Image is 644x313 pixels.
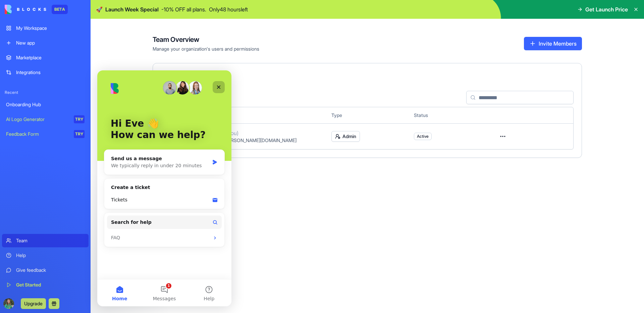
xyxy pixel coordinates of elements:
a: BETA [5,5,68,14]
div: Team [16,237,85,244]
a: New app [2,36,89,50]
span: (you) [226,130,238,136]
a: Onboarding Hub [2,98,89,111]
p: - 10 % OFF all plans. [161,5,206,13]
button: Upgrade [21,298,46,309]
img: ACg8ocKoPPppHusAOLTG_sDUd82Y_we0lPNznlVVJ_XfXRETaxfabn8=s96-c [3,298,14,309]
span: Admin [342,133,356,140]
button: Invite Members [524,37,582,50]
div: Give feedback [16,267,85,273]
span: Active [417,134,429,139]
div: Marketplace [16,54,85,61]
a: AI Logo GeneratorTRY [2,113,89,126]
span: Manage your organization's users and permissions [153,46,259,52]
span: Recent [2,90,89,95]
a: Give feedback [2,263,89,277]
a: Feedback FormTRY [2,127,89,141]
div: My Workspace [16,25,85,32]
h4: Team Overview [153,35,259,44]
th: User [161,107,326,123]
span: Launch Week Special [105,5,159,13]
div: Onboarding Hub [6,101,85,108]
div: TRY [74,115,85,123]
img: logo [5,5,46,14]
span: Get Launch Price [585,5,628,13]
div: AI Logo Generator [6,116,69,123]
div: Status [414,112,486,119]
span: 🚀 [96,5,103,13]
p: Only 48 hours left [209,5,248,13]
div: TRY [74,130,85,138]
a: Integrations [2,66,89,79]
a: Marketplace [2,51,89,64]
div: Type [331,112,403,119]
div: BETA [52,5,68,14]
a: Upgrade [21,300,46,307]
button: Admin [331,131,360,142]
span: Help [106,226,117,231]
div: Feedback Form [6,131,69,137]
span: [EMAIL_ADDRESS][PERSON_NAME][DOMAIN_NAME] [184,137,297,143]
a: Get Started [2,278,89,292]
a: Help [2,249,89,262]
div: Help [16,252,85,259]
iframe: Intercom live chat [97,70,231,306]
div: New app [16,40,85,46]
a: My Workspace [2,21,89,35]
div: Integrations [16,69,85,76]
div: Get Started [16,281,85,288]
a: Team [2,234,89,247]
